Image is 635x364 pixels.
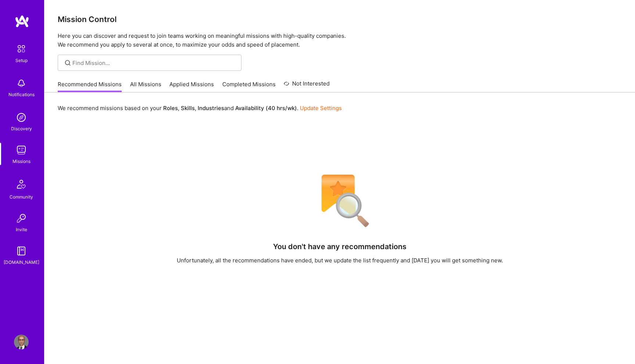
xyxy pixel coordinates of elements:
[11,125,32,132] div: Discovery
[284,79,330,92] a: Not Interested
[14,41,29,57] img: setup
[8,91,35,98] div: Notifications
[14,143,29,157] img: teamwork
[169,80,214,92] a: Applied Missions
[64,59,72,67] i: icon SearchGrey
[16,226,27,233] div: Invite
[181,105,195,112] b: Skills
[14,110,29,125] img: discovery
[15,57,28,64] div: Setup
[309,170,371,232] img: No Results
[12,175,30,193] img: Community
[4,258,39,266] div: [DOMAIN_NAME]
[300,105,342,112] a: Update Settings
[58,80,122,92] a: Recommended Missions
[235,105,297,112] b: Availability (40 hrs/wk)
[14,244,29,258] img: guide book
[130,80,161,92] a: All Missions
[198,105,224,112] b: Industries
[58,15,622,24] h3: Mission Control
[163,105,178,112] b: Roles
[15,15,29,28] img: logo
[14,335,29,349] img: User Avatar
[10,193,33,201] div: Community
[14,211,29,226] img: Invite
[273,242,406,251] h4: You don't have any recommendations
[12,157,31,165] div: Missions
[177,256,503,264] div: Unfortunately, all the recommendations have ended, but we update the list frequently and [DATE] y...
[72,59,236,67] input: Find Mission...
[14,76,29,91] img: bell
[58,104,342,112] p: We recommend missions based on your , , and .
[222,80,276,92] a: Completed Missions
[12,335,31,349] a: User Avatar
[58,32,622,49] p: Here you can discover and request to join teams working on meaningful missions with high-quality ...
